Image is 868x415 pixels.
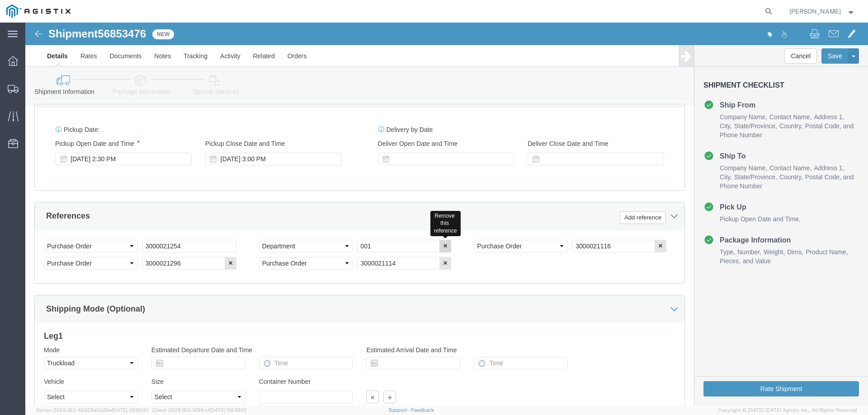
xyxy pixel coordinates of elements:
span: [DATE] 09:50:51 [112,407,148,413]
span: [DATE] 09:39:01 [210,407,246,413]
a: Support [388,407,411,413]
img: logo [6,5,71,18]
a: Feedback [411,407,434,413]
span: Copyright © [DATE]-[DATE] Agistix Inc., All Rights Reserved [718,406,857,414]
span: Joseph Guzman [789,6,841,16]
span: Server: 2025.19.0-49328d0a35e [36,407,148,413]
span: Client: 2025.19.0-129fbcf [152,407,246,413]
button: [PERSON_NAME] [789,6,856,17]
iframe: FS Legacy Container [25,23,868,406]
